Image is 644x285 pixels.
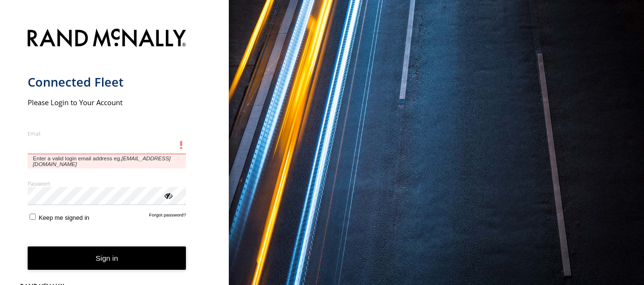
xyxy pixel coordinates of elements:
a: Forgot password? [149,212,186,221]
button: Sign in [28,246,186,270]
span: Keep me signed in [39,214,89,221]
input: Keep me signed in [30,214,36,220]
label: Password [28,180,186,187]
em: [EMAIL_ADDRESS][DOMAIN_NAME] [33,156,171,167]
div: ViewPassword [163,190,173,200]
h1: Connected Fleet [28,74,186,90]
img: Rand McNally [28,27,186,51]
form: main [28,23,202,285]
label: Email [28,130,186,137]
h2: Please Login to Your Account [28,98,186,107]
span: Enter a valid login email address eg. [28,154,186,169]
